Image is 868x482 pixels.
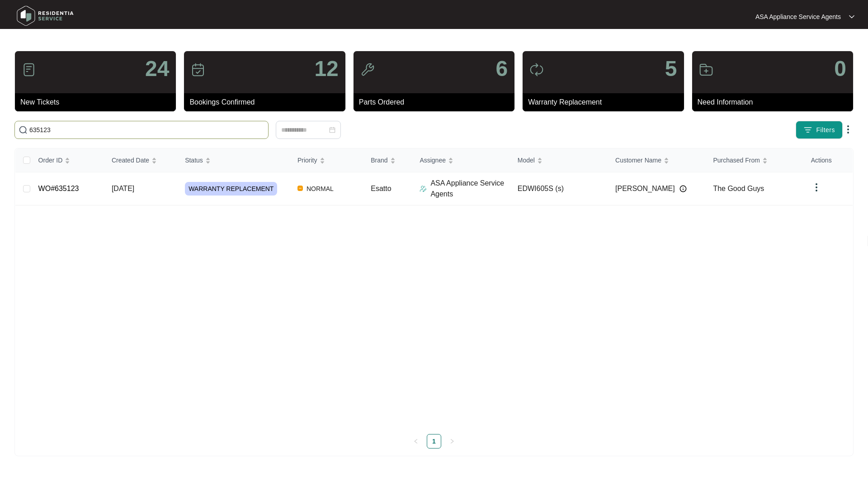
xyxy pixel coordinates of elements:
[699,62,713,77] img: icon
[314,58,338,80] p: 12
[615,183,675,194] span: [PERSON_NAME]
[811,182,822,193] img: dropdown arrow
[665,58,677,80] p: 5
[449,439,455,444] span: right
[430,178,510,200] p: ASA Appliance Service Agents
[189,97,345,108] p: Bookings Confirmed
[297,186,303,191] img: Vercel Logo
[755,12,841,21] p: ASA Appliance Service Agents
[38,185,79,192] a: WO#635123
[19,125,28,134] img: search-icon
[303,183,337,194] span: NORMAL
[191,62,205,77] img: icon
[834,58,846,80] p: 0
[698,97,853,108] p: Need Information
[706,148,803,172] th: Purchased From
[112,185,134,192] span: [DATE]
[528,97,684,108] p: Warranty Replacement
[31,148,104,172] th: Order ID
[360,62,375,77] img: icon
[427,434,441,449] li: 1
[29,125,264,135] input: Search by Order Id, Assignee Name, Customer Name, Brand and Model
[104,148,178,172] th: Created Date
[510,172,608,205] td: EDWI605S (s)
[713,155,759,165] span: Purchased From
[679,185,687,192] img: Info icon
[371,155,387,165] span: Brand
[420,185,427,192] img: Assigner Icon
[495,58,508,80] p: 6
[518,155,535,165] span: Model
[38,155,63,165] span: Order ID
[615,155,661,165] span: Customer Name
[445,434,459,449] button: right
[145,58,169,80] p: 24
[409,434,423,449] button: left
[185,155,203,165] span: Status
[20,97,176,108] p: New Tickets
[112,155,149,165] span: Created Date
[510,148,608,172] th: Model
[816,125,835,135] span: Filters
[363,148,412,172] th: Brand
[412,148,510,172] th: Assignee
[796,121,843,139] button: filter iconFilters
[804,148,853,172] th: Actions
[843,124,854,135] img: dropdown arrow
[608,148,706,172] th: Customer Name
[803,125,812,134] img: filter icon
[409,434,423,449] li: Previous Page
[529,62,544,77] img: icon
[359,97,514,108] p: Parts Ordered
[185,182,277,196] span: WARRANTY REPLACEMENT
[178,148,290,172] th: Status
[22,62,36,77] img: icon
[849,14,854,19] img: dropdown arrow
[14,2,77,29] img: residentia service logo
[413,439,419,444] span: left
[420,155,446,165] span: Assignee
[371,185,391,192] span: Esatto
[297,155,317,165] span: Priority
[290,148,363,172] th: Priority
[713,185,764,192] span: The Good Guys
[445,434,459,449] li: Next Page
[427,434,441,448] a: 1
